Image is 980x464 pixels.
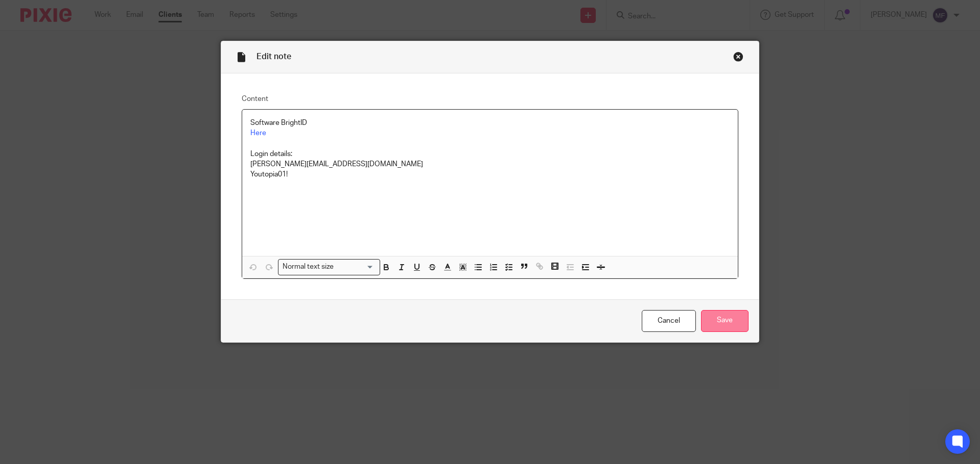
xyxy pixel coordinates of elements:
[642,310,696,332] a: Cancel
[256,53,291,61] span: Edit note
[250,159,730,169] p: [PERSON_NAME][EMAIL_ADDRESS][DOMAIN_NAME]
[337,262,374,272] input: Search for option
[733,51,743,62] div: Close this dialog window
[250,130,266,137] a: Here
[701,310,749,332] input: Save
[242,94,739,104] label: Content
[250,169,730,179] p: Youtopia01!
[250,149,730,159] p: Login details:
[250,118,730,128] p: Software BrightID
[278,259,380,275] div: Search for option
[281,262,336,272] span: Normal text size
